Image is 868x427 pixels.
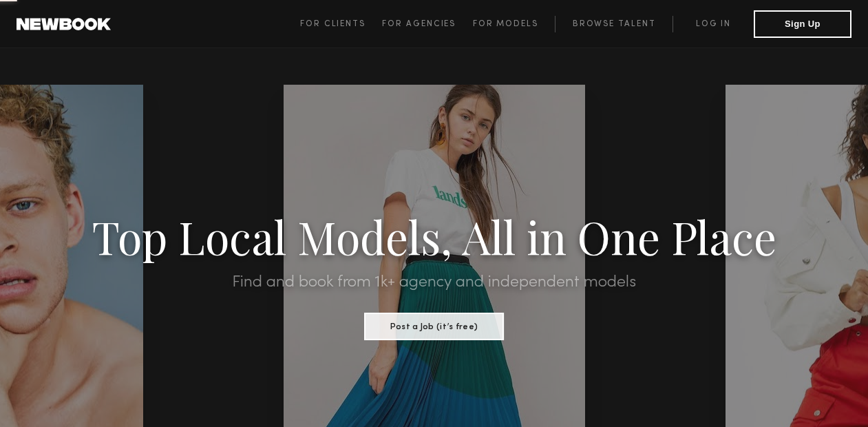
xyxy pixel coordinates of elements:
span: For Models [473,20,538,28]
a: Log in [673,16,754,32]
h2: Find and book from 1k+ agency and independent models [65,274,803,291]
a: Post a Job (it’s free) [364,317,504,333]
a: Browse Talent [555,16,673,32]
a: For Agencies [382,16,472,32]
h1: Top Local Models, All in One Place [65,215,803,258]
button: Post a Job (it’s free) [364,313,504,340]
span: For Clients [300,20,366,28]
button: Sign Up [754,10,851,38]
span: For Agencies [382,20,456,28]
a: For Clients [300,16,382,32]
a: For Models [473,16,555,32]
